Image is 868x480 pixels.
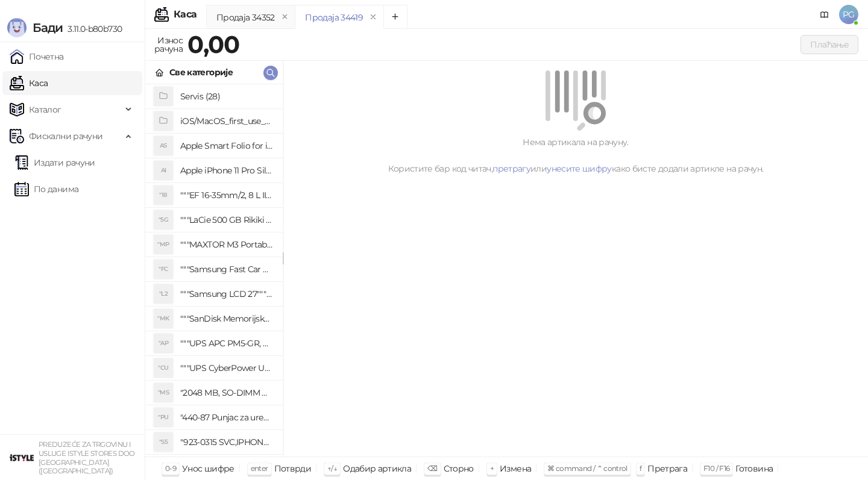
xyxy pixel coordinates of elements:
h4: """EF 16-35mm/2, 8 L III USM""" [180,185,273,205]
h4: Apple iPhone 11 Pro Silicone Case - Black [180,161,273,180]
h4: "923-0315 SVC,IPHONE 5/5S BATTERY REMOVAL TRAY Držač za iPhone sa kojim se otvara display [180,432,273,452]
h4: "440-87 Punjac za uredjaje sa micro USB portom 4/1, Stand." [180,408,273,427]
div: Каса [174,10,197,19]
h4: """Samsung LCD 27"""" C27F390FHUXEN""" [180,284,273,304]
div: Све категорије [169,66,233,79]
span: ⌘ command / ⌃ control [547,464,627,473]
h4: """UPS APC PM5-GR, Essential Surge Arrest,5 utic_nica""" [180,334,273,353]
h4: "2048 MB, SO-DIMM DDRII, 667 MHz, Napajanje 1,8 0,1 V, Latencija CL5" [180,383,273,402]
div: "MK [154,309,173,328]
div: grid [145,84,283,457]
strong: 0,00 [187,30,239,59]
div: Потврди [274,461,312,476]
h4: """UPS CyberPower UT650EG, 650VA/360W , line-int., s_uko, desktop""" [180,358,273,378]
div: Сторно [444,461,474,476]
span: enter [251,464,268,473]
a: Почетна [10,45,64,69]
button: Плаћање [800,35,858,54]
div: AI [154,161,173,180]
a: Каса [10,71,48,95]
a: По данима [14,177,78,201]
span: 0-9 [165,464,176,473]
h4: Servis (28) [180,87,273,106]
a: Документација [815,5,834,24]
div: "MS [154,383,173,402]
h4: """LaCie 500 GB Rikiki USB 3.0 / Ultra Compact & Resistant aluminum / USB 3.0 / 2.5""""""" [180,210,273,229]
div: Продаја 34352 [216,11,275,24]
div: "5G [154,210,173,229]
small: PREDUZEĆE ZA TRGOVINU I USLUGE ISTYLE STORES DOO [GEOGRAPHIC_DATA] ([GEOGRAPHIC_DATA]) [39,440,135,475]
h4: Apple Smart Folio for iPad mini (A17 Pro) - Sage [180,136,273,155]
span: Каталог [29,98,61,122]
div: Измена [500,461,531,476]
span: 3.11.0-b80b730 [63,23,122,34]
div: "AP [154,334,173,353]
div: "L2 [154,284,173,304]
div: Нема артикала на рачуну. Користите бар код читач, или како бисте додали артикле на рачун. [298,136,854,175]
div: Унос шифре [182,461,234,476]
div: Претрага [647,461,687,476]
button: remove [365,12,381,22]
h4: """MAXTOR M3 Portable 2TB 2.5"""" crni eksterni hard disk HX-M201TCB/GM""" [180,235,273,254]
div: "PU [154,408,173,427]
img: 64x64-companyLogo-77b92cf4-9946-4f36-9751-bf7bb5fd2c7d.png [10,446,34,470]
div: AS [154,136,173,155]
a: унесите шифру [547,163,612,174]
span: f [640,464,641,473]
div: "18 [154,185,173,205]
span: Фискални рачуни [29,124,102,148]
h4: """Samsung Fast Car Charge Adapter, brzi auto punja_, boja crna""" [180,260,273,279]
a: претрагу [492,163,530,174]
div: Износ рачуна [152,33,185,57]
div: "FC [154,260,173,279]
div: Одабир артикла [343,461,411,476]
a: Издати рачуни [14,151,95,175]
div: Продаја 34419 [305,11,363,24]
div: "MP [154,235,173,254]
span: ⌫ [427,464,437,473]
span: F10 / F16 [703,464,729,473]
div: "S5 [154,432,173,452]
h4: """SanDisk Memorijska kartica 256GB microSDXC sa SD adapterom SDSQXA1-256G-GN6MA - Extreme PLUS, ... [180,309,273,328]
span: PG [839,5,858,24]
div: "CU [154,358,173,378]
img: Logo [7,18,27,37]
button: Add tab [383,5,407,29]
button: remove [277,12,293,22]
span: Бади [33,20,63,35]
span: + [490,464,494,473]
span: ↑/↓ [327,464,337,473]
div: Готовина [735,461,773,476]
h4: iOS/MacOS_first_use_assistance (4) [180,111,273,131]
